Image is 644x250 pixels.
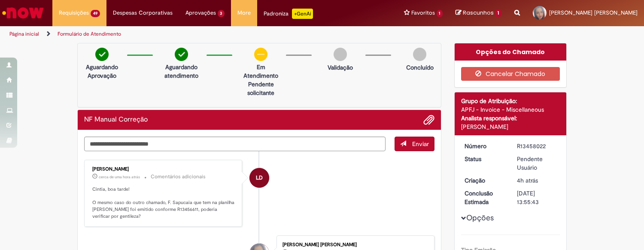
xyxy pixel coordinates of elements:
[455,43,567,61] div: Opções do Chamado
[84,137,386,151] textarea: Digite sua mensagem aqui...
[334,48,347,61] img: img-circle-grey.png
[461,114,560,122] div: Analista responsável:
[292,9,313,19] p: +GenAi
[461,97,560,105] div: Grupo de Atribuição:
[175,48,188,61] img: check-circle-green.png
[254,48,267,61] img: circle-minus.png
[411,9,435,17] span: Favoritos
[264,9,313,19] div: Padroniza
[412,140,429,148] span: Enviar
[1,4,45,21] img: ServiceNow
[59,9,89,17] span: Requisições
[461,105,560,114] div: APFJ - Invoice - Miscellaneous
[237,9,251,17] span: More
[58,30,121,37] a: Formulário de Atendimento
[413,48,426,61] img: img-circle-grey.png
[81,63,123,80] p: Aguardando Aprovação
[517,177,538,184] span: 4h atrás
[517,177,538,184] time: 28/08/2025 13:55:40
[461,67,560,81] button: Cancelar Chamado
[456,9,501,17] a: Rascunhos
[437,10,443,17] span: 1
[161,63,202,80] p: Aguardando atendimento
[99,174,140,180] span: cerca de uma hora atrás
[249,168,269,188] div: Larissa Davide
[458,189,511,206] dt: Conclusão Estimada
[463,9,494,17] span: Rascunhos
[406,63,434,72] p: Concluído
[113,9,173,17] span: Despesas Corporativas
[328,63,353,72] p: Validação
[517,176,557,185] div: 28/08/2025 13:55:40
[495,9,501,17] span: 1
[6,26,423,42] ul: Trilhas de página
[92,186,235,220] p: Cintia, boa tarde! O mesmo caso do outro chamado, F. Sapucaia que tem na planilha [PERSON_NAME] f...
[9,30,39,37] a: Página inicial
[84,116,148,124] h2: NF Manual Correção Histórico de tíquete
[240,80,282,97] p: Pendente solicitante
[517,155,557,172] div: Pendente Usuário
[91,10,100,17] span: 49
[95,48,109,61] img: check-circle-green.png
[517,142,557,150] div: R13458022
[283,242,425,247] div: [PERSON_NAME] [PERSON_NAME]
[461,122,560,131] div: [PERSON_NAME]
[423,114,434,125] button: Adicionar anexos
[185,9,216,17] span: Aprovações
[458,176,511,185] dt: Criação
[218,10,225,17] span: 3
[395,137,434,151] button: Enviar
[517,189,557,206] div: [DATE] 13:55:43
[151,173,206,180] small: Comentários adicionais
[92,167,235,172] div: [PERSON_NAME]
[458,142,511,150] dt: Número
[240,63,282,80] p: Em Atendimento
[549,9,638,16] span: [PERSON_NAME] [PERSON_NAME]
[458,155,511,163] dt: Status
[256,168,263,188] span: LD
